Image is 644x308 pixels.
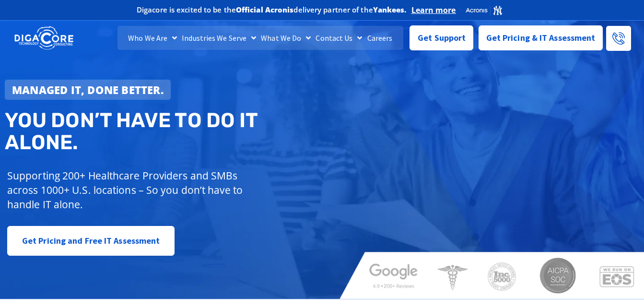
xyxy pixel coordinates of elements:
b: Yankees. [373,5,407,14]
a: Contact Us [313,26,364,50]
p: Supporting 200+ Healthcare Providers and SMBs across 1000+ U.S. locations – So you don’t have to ... [7,168,271,212]
a: Industries We Serve [179,26,258,50]
h2: Digacore is excited to be the delivery partner of the [137,6,407,13]
a: Managed IT, done better. [5,80,171,100]
nav: Menu [117,26,403,50]
a: Get Pricing & IT Assessment [479,25,603,50]
span: Get Pricing & IT Assessment [486,28,596,47]
img: DigaCore Technology Consulting [14,25,73,51]
img: Acronis [465,5,503,16]
h2: You don’t have to do IT alone. [5,109,329,154]
a: What We Do [258,26,313,50]
a: Learn more [411,5,456,15]
b: Official Acronis [236,5,294,14]
a: Get Support [410,25,473,50]
a: Careers [365,26,395,50]
span: Get Support [418,28,466,47]
span: Get Pricing and Free IT Assessment [22,231,160,250]
a: Get Pricing and Free IT Assessment [7,226,175,256]
a: Who We Are [126,26,179,50]
strong: Managed IT, done better. [12,83,164,97]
